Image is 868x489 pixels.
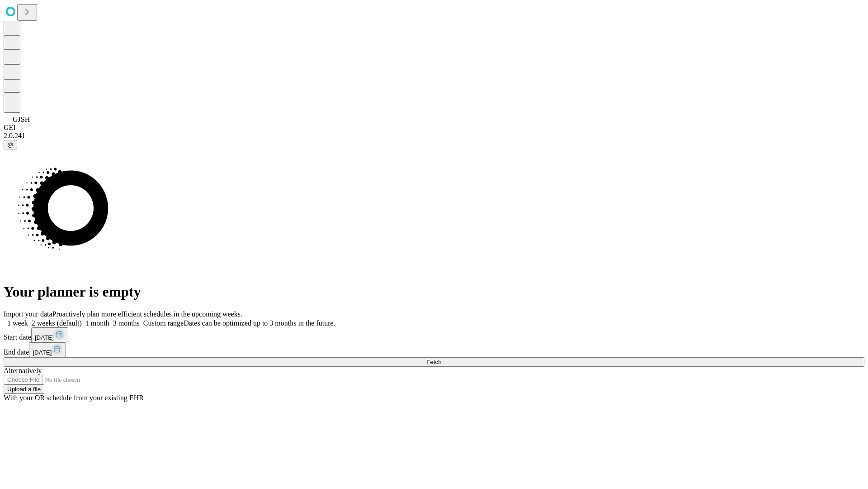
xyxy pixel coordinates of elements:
div: 2.0.241 [4,132,864,140]
span: Proactively plan more efficient schedules in the upcoming weeks. [52,310,242,318]
button: [DATE] [31,327,68,342]
span: 3 months [113,319,140,327]
span: 1 week [7,319,28,327]
span: Dates can be optimized up to 3 months in the future. [184,319,335,327]
button: Upload a file [4,384,44,394]
h1: Your planner is empty [4,283,864,300]
span: GJSH [13,115,30,123]
span: With your OR schedule from your existing EHR [4,394,144,402]
span: Alternatively [4,367,42,374]
span: [DATE] [33,349,52,356]
span: Fetch [426,359,441,365]
button: Fetch [4,357,864,367]
span: Custom range [143,319,184,327]
button: @ [4,140,17,149]
div: Start date [4,327,864,342]
div: GEI [4,124,864,132]
span: @ [7,141,14,148]
div: End date [4,342,864,357]
span: Import your data [4,310,52,318]
span: [DATE] [35,334,54,341]
button: [DATE] [29,342,66,357]
span: 1 month [85,319,109,327]
span: 2 weeks (default) [32,319,82,327]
